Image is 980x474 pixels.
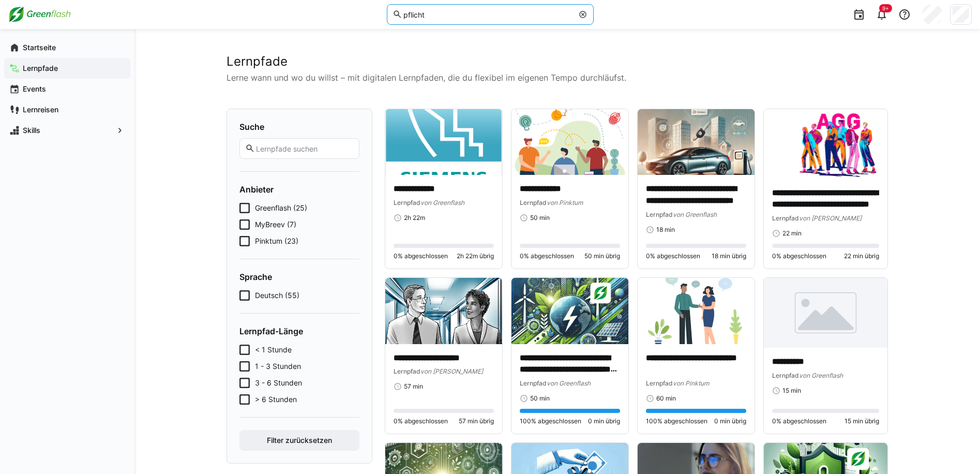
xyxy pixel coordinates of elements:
img: image [385,278,502,344]
img: image [385,109,502,175]
span: 18 min [656,226,675,234]
span: Lernpfad [394,199,420,206]
span: Lernpfad [520,379,547,387]
span: 9+ [882,5,889,11]
span: Lernpfad [394,367,420,375]
input: Lernpfade suchen [255,144,353,153]
img: image [638,278,755,344]
span: 57 min übrig [459,417,494,425]
span: 50 min übrig [584,252,620,260]
span: 0% abgeschlossen [394,417,448,425]
span: Lernpfad [772,214,799,222]
img: image [764,109,887,179]
span: von Greenflash [799,372,843,379]
img: image [511,109,628,175]
span: Lernpfad [646,379,673,387]
span: 0% abgeschlossen [646,252,700,260]
h4: Sprache [239,272,359,282]
span: 50 min [530,214,550,222]
span: 0% abgeschlossen [772,252,826,260]
span: von Greenflash [673,211,717,218]
span: Filter zurücksetzen [265,435,334,446]
span: Pinktum (23) [255,236,298,246]
span: < 1 Stunde [255,345,292,355]
img: image [638,109,755,175]
span: 2h 22m übrig [457,252,494,260]
span: 0 min übrig [714,417,746,425]
span: von Pinktum [673,379,709,387]
span: 15 min [782,387,801,395]
span: Lernpfad [520,199,547,206]
button: Filter zurücksetzen [239,430,359,451]
span: 1 - 3 Stunden [255,361,301,372]
span: Lernpfad [646,211,673,218]
img: image [511,278,628,344]
span: 0% abgeschlossen [520,252,574,260]
span: von Greenflash [420,199,464,206]
span: MyBreev (7) [255,219,296,230]
span: 22 min übrig [844,252,879,260]
span: 18 min übrig [712,252,746,260]
span: 100% abgeschlossen [520,417,581,425]
img: image [764,278,887,348]
span: 57 min [404,382,423,391]
p: Lerne wann und wo du willst – mit digitalen Lernpfaden, die du flexibel im eigenen Tempo durchläu... [227,71,888,84]
span: 50 min [530,394,550,403]
span: 0% abgeschlossen [394,252,448,260]
h4: Suche [239,122,359,132]
span: 60 min [656,394,676,403]
span: 3 - 6 Stunden [255,378,302,388]
span: 0 min übrig [588,417,620,425]
span: von [PERSON_NAME] [799,214,862,222]
span: 2h 22m [404,214,425,222]
span: 15 min übrig [845,417,879,425]
h4: Anbieter [239,184,359,195]
h2: Lernpfade [227,54,888,69]
span: 0% abgeschlossen [772,417,826,425]
span: 22 min [782,229,802,238]
span: Lernpfad [772,372,799,379]
span: von [PERSON_NAME] [420,367,483,375]
span: Deutsch (55) [255,290,299,301]
span: Greenflash (25) [255,203,307,213]
span: von Pinktum [547,199,583,206]
input: Skills und Lernpfade durchsuchen… [402,10,573,19]
span: 100% abgeschlossen [646,417,707,425]
h4: Lernpfad-Länge [239,326,359,336]
span: von Greenflash [547,379,591,387]
span: > 6 Stunden [255,394,297,405]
